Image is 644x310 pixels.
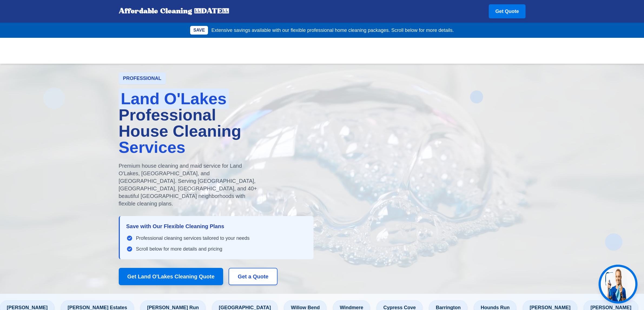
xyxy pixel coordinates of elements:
[601,267,635,301] img: Jen
[190,26,208,35] div: SAVE
[119,89,229,109] span: Land O'Lakes
[119,72,166,84] div: PROFESSIONAL
[126,223,307,230] h3: Save with Our Flexible Cleaning Plans
[489,4,525,18] a: Get Quote
[136,234,250,242] span: Professional cleaning services tailored to your needs
[119,7,229,16] div: Affordable Cleaning [DATE]
[119,162,257,207] p: Premium house cleaning and maid service for Land O'Lakes, [GEOGRAPHIC_DATA], and [GEOGRAPHIC_DATA...
[119,138,186,156] span: Services
[599,265,638,304] button: Get help from Jen
[136,245,222,253] span: Scroll below for more details and pricing
[211,26,454,34] p: Extensive savings available with our flexible professional home cleaning packages. Scroll below f...
[119,91,313,156] h1: Professional House Cleaning
[119,268,223,285] button: Get Land O'Lakes Cleaning Quote
[229,268,278,285] button: Get a Quote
